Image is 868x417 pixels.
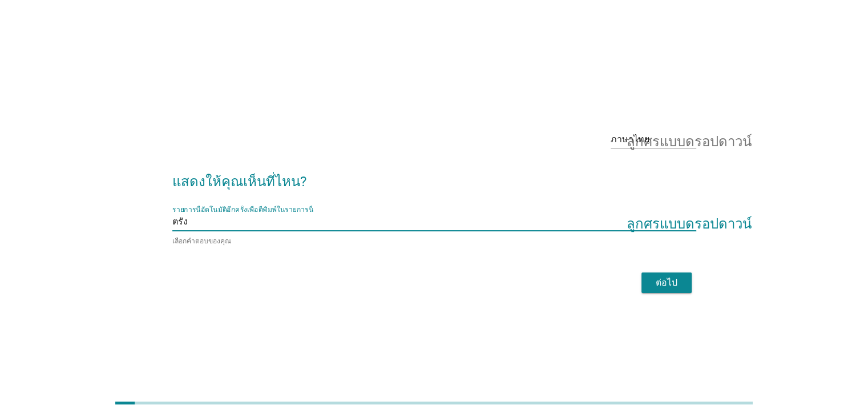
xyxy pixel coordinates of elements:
[641,272,692,293] button: ต่อไป
[172,174,306,190] font: แสดงให้คุณเห็นที่ไหน?
[172,216,188,227] font: ตรัง
[627,133,752,146] font: ลูกศรแบบดรอปดาวน์
[188,212,680,231] input: รายการนี้อัตโนมัติอีกครั้งเพื่อตีพิมพ์ในรายการนี้
[611,134,649,145] font: ภาษาไทย
[656,277,677,288] font: ต่อไป
[627,215,752,228] font: ลูกศรแบบดรอปดาวน์
[172,237,231,245] font: เลือกคำตอบของคุณ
